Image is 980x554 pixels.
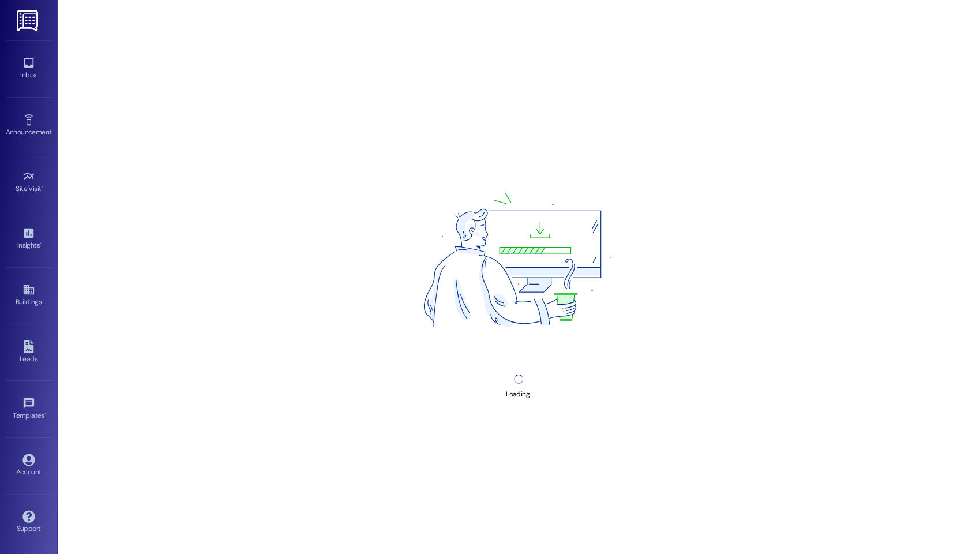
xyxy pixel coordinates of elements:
[6,280,52,311] a: Buildings
[6,167,52,198] a: Site Visit •
[44,410,46,418] span: •
[6,337,52,368] a: Leads
[6,223,52,254] a: Insights •
[51,126,53,134] span: •
[40,239,42,248] span: •
[6,53,52,84] a: Inbox
[6,450,52,481] a: Account
[42,183,43,191] span: •
[506,388,532,400] div: Loading...
[6,507,52,538] a: Support
[17,10,40,31] img: ResiDesk Logo
[6,394,52,425] a: Templates •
